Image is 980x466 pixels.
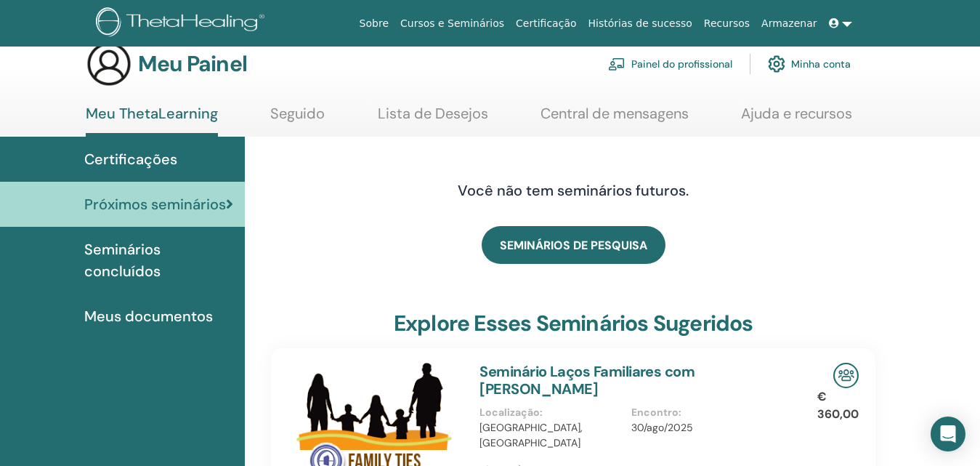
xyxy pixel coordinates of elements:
[84,195,226,214] font: Próximos seminários
[516,17,576,29] font: Certificação
[86,105,218,137] a: Meu ThetaLearning
[479,406,540,419] font: Localização
[817,389,859,422] font: € 360,00
[761,17,817,29] font: Armazenar
[500,238,647,253] font: SEMINÁRIOS DE PESQUISA
[84,150,177,169] font: Certificações
[833,363,859,388] img: Seminário Presencial
[394,309,753,337] font: Explore esses seminários sugeridos
[84,307,213,326] font: Meus documentos
[608,48,732,80] a: Painel do profissional
[791,58,851,71] font: Minha conta
[741,105,852,133] a: Ajuda e recursos
[270,105,325,133] a: Seguido
[588,17,692,29] font: Histórias de sucesso
[510,10,582,37] a: Certificação
[768,48,851,80] a: Minha conta
[704,17,750,29] font: Recursos
[394,10,510,37] a: Cursos e Seminários
[931,417,965,451] div: Abra o Intercom Messenger
[458,181,689,200] font: Você não tem seminários futuros.
[698,10,756,37] a: Recursos
[741,104,852,123] font: Ajuda e recursos
[482,226,665,264] a: SEMINÁRIOS DE PESQUISA
[86,41,132,87] img: generic-user-icon.jpg
[96,7,270,40] img: logo.png
[479,421,583,449] font: [GEOGRAPHIC_DATA], [GEOGRAPHIC_DATA]
[608,57,625,71] img: chalkboard-teacher.svg
[360,17,389,29] font: Sobre
[631,58,732,71] font: Painel do profissional
[378,104,488,123] font: Lista de Desejos
[768,52,785,76] img: cog.svg
[138,49,247,78] font: Meu Painel
[583,10,698,37] a: Histórias de sucesso
[400,17,504,29] font: Cursos e Seminários
[540,105,689,133] a: Central de mensagens
[270,104,325,123] font: Seguido
[378,105,488,133] a: Lista de Desejos
[540,104,689,123] font: Central de mensagens
[631,421,693,434] font: 30/ago/2025
[631,406,679,419] font: Encontro
[84,240,161,281] font: Seminários concluídos
[540,406,543,419] font: :
[86,104,218,123] font: Meu ThetaLearning
[479,362,694,398] a: Seminário Laços Familiares com [PERSON_NAME]
[679,406,681,419] font: :
[756,10,822,37] a: Armazenar
[354,10,394,37] a: Sobre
